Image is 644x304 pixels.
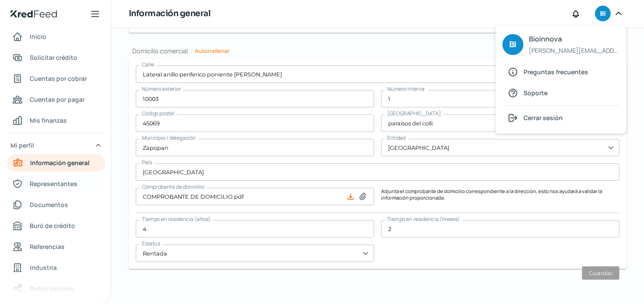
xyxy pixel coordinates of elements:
span: Preguntas frecuentes [523,66,588,77]
span: Tiempo en residencia (años) [142,215,211,223]
a: Referencias [7,238,105,256]
span: BI [510,38,517,52]
span: Redes sociales [30,283,74,294]
span: Representantes [30,178,77,189]
span: Cuentas por pagar [30,94,85,105]
span: Cerrar sesión [523,112,563,123]
p: Adjunta el comprobante de domicilio correspondiente a la dirección, esto nos ayudará a validar la... [381,188,620,205]
a: Mis finanzas [7,112,105,129]
h1: Información general [129,7,211,20]
span: Tiempo en residencia (meses) [387,215,460,223]
span: Mi perfil [10,140,34,151]
span: Municipio / delegación [142,134,196,142]
a: Cuentas por cobrar [7,70,105,87]
a: Inicio [7,28,105,45]
span: Comprobante de domicilio [142,183,204,190]
span: Buró de crédito [30,220,75,231]
a: Representantes [7,175,105,193]
span: Información general [30,157,90,168]
span: Documentos [30,199,68,210]
span: Estatus [142,240,160,247]
span: Referencias [30,241,65,252]
a: Documentos [7,196,105,214]
span: Cuentas por cobrar [30,73,87,84]
span: [PERSON_NAME][EMAIL_ADDRESS][PERSON_NAME][DOMAIN_NAME] [529,45,619,56]
span: Número exterior [142,85,181,93]
button: Autorrellenar [195,48,230,54]
a: Buró de crédito [7,217,105,235]
span: Código postal [142,110,174,117]
a: Cuentas por pagar [7,91,105,108]
span: Mis finanzas [30,115,67,126]
span: Industria [30,262,57,273]
span: Entidad [387,134,406,142]
a: Solicitar crédito [7,49,105,66]
span: Soporte [523,87,548,98]
span: Número interior [387,85,425,93]
span: Inicio [30,31,46,42]
h2: Domicilio comercial [129,47,627,55]
a: Redes sociales [7,280,105,297]
span: Solicitar crédito [30,52,77,63]
span: BI [600,9,606,19]
span: País [142,159,152,166]
button: Guardar [582,266,620,280]
span: [GEOGRAPHIC_DATA] [387,110,441,117]
span: Bioinnova [529,33,619,45]
a: Información general [7,154,105,172]
a: Industria [7,259,105,276]
span: Calle [142,61,154,68]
